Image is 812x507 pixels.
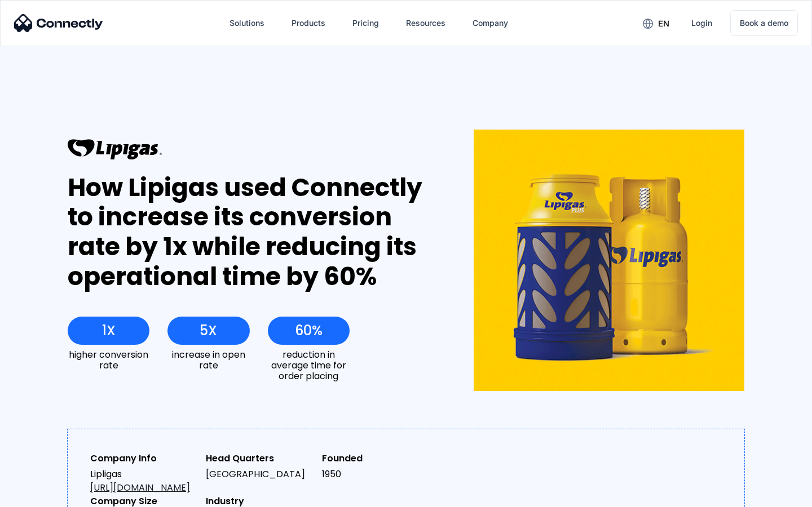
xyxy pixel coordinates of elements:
a: Book a demo [730,10,798,36]
div: Founded [322,452,429,465]
div: 1950 [322,468,429,481]
div: Products [292,15,325,31]
aside: Language selected: English [11,487,68,503]
div: Solutions [220,10,273,37]
div: reduction in average time for order placing [268,349,350,382]
div: Company Info [90,452,197,465]
img: Connectly Logo [14,14,103,32]
div: Solutions [230,15,264,31]
ul: Language list [23,487,68,503]
div: 60% [295,323,323,339]
div: en [634,15,678,32]
div: Resources [406,15,445,31]
a: [URL][DOMAIN_NAME] [90,481,190,494]
div: Resources [397,10,454,37]
div: Lipligas [90,468,197,495]
a: Login [682,10,721,37]
div: increase in open rate [167,349,249,371]
div: Company [473,15,508,31]
div: higher conversion rate [68,349,149,371]
div: 5X [200,323,217,339]
div: Head Quarters [206,452,312,465]
div: Company [464,10,517,37]
div: How Lipigas used Connectly to increase its conversion rate by 1x while reducing its operational t... [68,173,433,292]
div: [GEOGRAPHIC_DATA] [206,468,312,481]
div: Products [283,10,334,37]
div: Pricing [352,15,379,31]
a: Pricing [343,10,388,37]
div: Login [691,15,712,31]
div: 1X [102,323,116,339]
div: en [658,16,669,32]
